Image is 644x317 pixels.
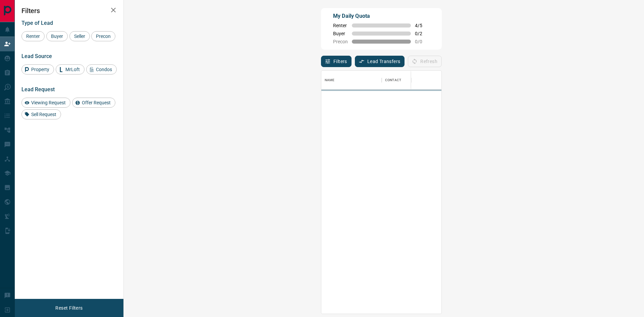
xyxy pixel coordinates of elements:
[46,31,68,41] div: Buyer
[72,98,115,108] div: Offer Request
[333,12,430,20] p: My Daily Quota
[29,112,59,117] span: Sell Request
[333,31,348,36] span: Buyer
[51,302,87,314] button: Reset Filters
[69,31,90,41] div: Seller
[63,67,82,72] span: MrLoft
[86,64,117,74] div: Condos
[321,71,382,90] div: Name
[415,23,430,28] span: 4 / 5
[321,56,352,67] button: Filters
[385,71,401,90] div: Contact
[333,23,348,28] span: Renter
[29,67,52,72] span: Property
[21,20,53,26] span: Type of Lead
[94,34,113,39] span: Precon
[56,64,85,74] div: MrLoft
[79,100,113,105] span: Offer Request
[21,7,117,15] h2: Filters
[21,53,52,59] span: Lead Source
[415,31,430,36] span: 0 / 2
[325,71,335,90] div: Name
[72,34,88,39] span: Seller
[91,31,115,41] div: Precon
[382,71,435,90] div: Contact
[415,39,430,44] span: 0 / 0
[29,100,68,105] span: Viewing Request
[21,64,54,74] div: Property
[21,109,61,119] div: Sell Request
[49,34,65,39] span: Buyer
[21,86,55,93] span: Lead Request
[24,34,42,39] span: Renter
[333,39,348,44] span: Precon
[21,98,70,108] div: Viewing Request
[355,56,405,67] button: Lead Transfers
[21,31,45,41] div: Renter
[94,67,114,72] span: Condos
